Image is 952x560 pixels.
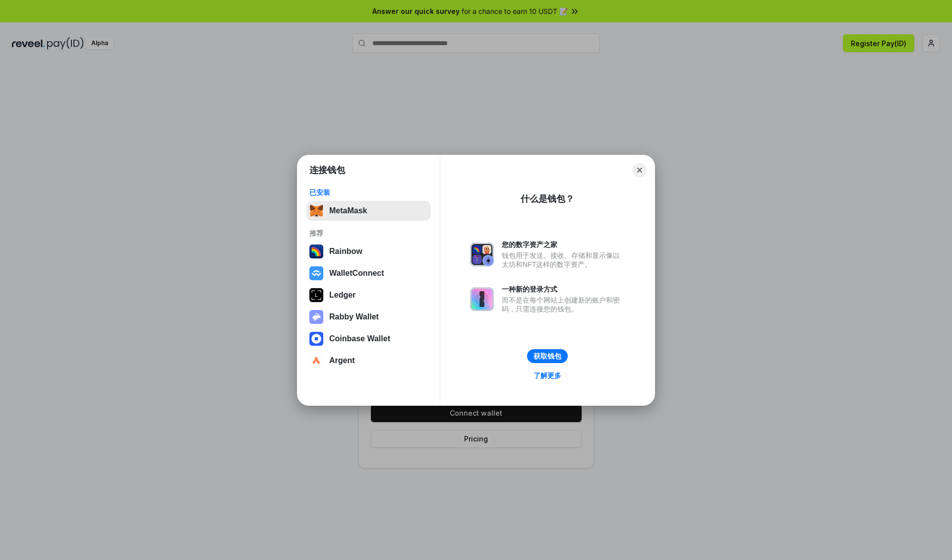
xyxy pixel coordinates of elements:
[309,354,323,368] img: svg+xml,%3Csvg%20width%3D%2228%22%20height%3D%2228%22%20viewBox%3D%220%200%2028%2028%22%20fill%3D...
[309,204,323,218] img: svg+xml,%3Csvg%20fill%3D%22none%22%20height%3D%2233%22%20viewBox%3D%220%200%2035%2033%22%20width%...
[306,351,431,371] button: Argent
[309,332,323,346] img: svg+xml,%3Csvg%20width%3D%2228%22%20height%3D%2228%22%20viewBox%3D%220%200%2028%2028%22%20fill%3D...
[527,349,568,363] button: 获取钱包
[329,291,356,300] div: Ledger
[309,229,428,238] div: 推荐
[329,356,355,365] div: Argent
[528,369,567,382] a: 了解更多
[309,266,323,280] img: svg+xml,%3Csvg%20width%3D%2228%22%20height%3D%2228%22%20viewBox%3D%220%200%2028%2028%22%20fill%3D...
[329,206,367,215] div: MetaMask
[633,163,647,177] button: Close
[309,164,345,176] h1: 连接钱包
[309,245,323,258] img: svg+xml,%3Csvg%20width%3D%22120%22%20height%3D%22120%22%20viewBox%3D%220%200%20120%20120%22%20fil...
[502,285,625,294] div: 一种新的登录方式
[470,243,494,266] img: svg+xml,%3Csvg%20xmlns%3D%22http%3A%2F%2Fwww.w3.org%2F2000%2Fsvg%22%20fill%3D%22none%22%20viewBox...
[470,287,494,311] img: svg+xml,%3Csvg%20xmlns%3D%22http%3A%2F%2Fwww.w3.org%2F2000%2Fsvg%22%20fill%3D%22none%22%20viewBox...
[329,334,390,343] div: Coinbase Wallet
[309,188,428,197] div: 已安装
[502,296,625,313] div: 而不是在每个网站上创建新的账户和密码，只需连接您的钱包。
[329,247,362,256] div: Rainbow
[309,288,323,302] img: svg+xml,%3Csvg%20xmlns%3D%22http%3A%2F%2Fwww.w3.org%2F2000%2Fsvg%22%20width%3D%2228%22%20height%3...
[306,329,431,349] button: Coinbase Wallet
[329,312,379,321] div: Rabby Wallet
[306,307,431,327] button: Rabby Wallet
[521,193,574,205] div: 什么是钱包？
[306,242,431,261] button: Rainbow
[329,269,384,278] div: WalletConnect
[534,371,561,380] div: 了解更多
[534,352,561,361] div: 获取钱包
[306,263,431,283] button: WalletConnect
[309,310,323,324] img: svg+xml,%3Csvg%20xmlns%3D%22http%3A%2F%2Fwww.w3.org%2F2000%2Fsvg%22%20fill%3D%22none%22%20viewBox...
[306,201,431,221] button: MetaMask
[502,240,625,249] div: 您的数字资产之家
[502,251,625,269] div: 钱包用于发送、接收、存储和显示像以太坊和NFT这样的数字资产。
[306,285,431,305] button: Ledger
